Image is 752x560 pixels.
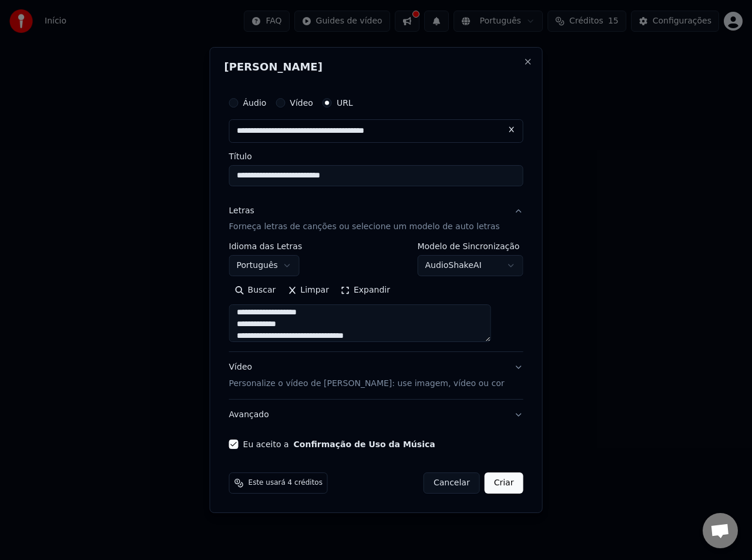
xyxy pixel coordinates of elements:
[335,281,396,300] button: Expandir
[485,472,523,494] button: Criar
[229,281,282,300] button: Buscar
[249,478,323,488] span: Este usará 4 créditos
[229,353,523,400] button: VídeoPersonalize o vídeo de [PERSON_NAME]: use imagem, vídeo ou cor
[229,222,500,233] p: Forneça letras de canções ou selecione um modelo de auto letras
[229,243,303,251] label: Idioma das Letras
[243,99,267,107] label: Áudio
[229,243,523,352] div: LetrasForneça letras de canções ou selecione um modelo de auto letras
[281,281,335,300] button: Limpar
[229,378,505,390] p: Personalize o vídeo de [PERSON_NAME]: use imagem, vídeo ou cor
[337,99,353,107] label: URL
[229,196,523,243] button: LetrasForneça letras de canções ou selecione um modelo de auto letras
[229,205,254,217] div: Letras
[294,440,435,448] button: Eu aceito a
[229,362,505,390] div: Vídeo
[424,472,480,494] button: Cancelar
[224,62,528,72] h2: [PERSON_NAME]
[290,99,313,107] label: Vídeo
[417,243,523,251] label: Modelo de Sincronização
[229,152,523,160] label: Título
[243,440,435,448] label: Eu aceito a
[229,400,523,430] button: Avançado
